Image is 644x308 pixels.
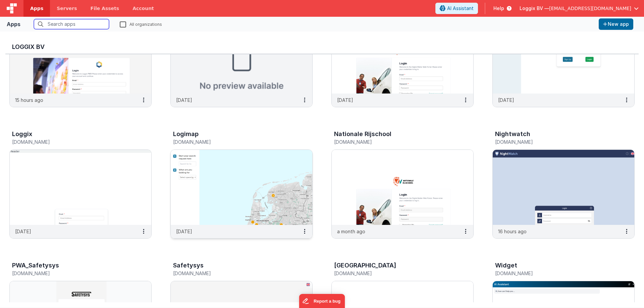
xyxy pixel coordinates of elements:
span: Apps [30,5,43,12]
h5: [DOMAIN_NAME] [495,139,618,144]
p: [DATE] [176,228,192,235]
h5: [DOMAIN_NAME] [334,139,457,144]
p: 16 hours ago [498,228,527,235]
h3: Nationale Rijschool [334,131,391,137]
input: Search apps [34,19,109,29]
p: a month ago [337,228,365,235]
h5: [DOMAIN_NAME] [173,271,296,276]
p: [DATE] [15,228,31,235]
span: Help [493,5,504,12]
p: 15 hours ago [15,97,43,104]
h3: Logimap [173,131,199,137]
h3: [GEOGRAPHIC_DATA] [334,262,396,269]
div: Apps [7,20,20,28]
p: [DATE] [337,97,353,104]
h3: PWA_Safetysys [12,262,59,269]
h3: Widget [495,262,517,269]
h3: Loggix BV [12,44,632,50]
h5: [DOMAIN_NAME] [495,271,618,276]
button: New app [599,18,633,30]
label: All organizations [120,21,162,27]
h5: [DOMAIN_NAME] [12,271,135,276]
h3: Safetysys [173,262,204,269]
h5: [DOMAIN_NAME] [12,139,135,144]
h3: Nightwatch [495,131,530,137]
span: [EMAIL_ADDRESS][DOMAIN_NAME] [549,5,631,12]
h5: [DOMAIN_NAME] [334,271,457,276]
iframe: Marker.io feedback button [299,294,345,308]
p: [DATE] [176,97,192,104]
button: Loggix BV — [EMAIL_ADDRESS][DOMAIN_NAME] [520,5,639,12]
span: File Assets [91,5,119,12]
span: Loggix BV — [520,5,549,12]
button: AI Assistant [435,3,478,14]
span: Servers [57,5,77,12]
h3: Loggix [12,131,32,137]
p: [DATE] [498,97,514,104]
h5: [DOMAIN_NAME] [173,139,296,144]
span: AI Assistant [447,5,474,12]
